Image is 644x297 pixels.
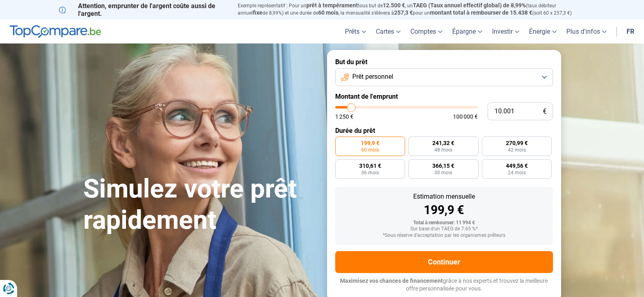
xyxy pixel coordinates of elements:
[335,114,353,119] span: 1 250 €
[335,68,553,86] button: Prêt personnel
[352,72,393,81] span: Prêt personnel
[524,20,562,43] a: Énergie
[335,277,553,293] p: grâce à nos experts et trouvez la meilleure offre personnalisée pour vous.
[359,163,381,169] span: 310,61 €
[453,114,478,119] span: 100 000 €
[434,170,452,175] span: 30 mois
[508,170,526,175] span: 24 mois
[342,204,546,216] div: 199,9 €
[413,2,526,9] span: TAEG (Taux annuel effectif global) de 8,99%
[371,20,405,43] a: Cartes
[59,2,228,17] p: Attention, emprunter de l'argent coûte aussi de l'argent.
[340,277,443,284] span: Maximisez vos chances de financement
[306,2,358,9] span: prêt à tempérament
[340,20,371,43] a: Prêts
[318,9,338,16] span: 60 mois
[335,93,553,100] label: Montant de l'emprunt
[342,193,546,200] div: Estimation mensuelle
[487,20,524,43] a: Investir
[383,2,405,9] span: 12.500 €
[342,233,546,238] div: *Sous réserve d'acceptation par les organismes prêteurs
[253,9,262,16] span: fixe
[335,251,553,273] button: Continuer
[447,20,487,43] a: Épargne
[361,147,379,152] span: 60 mois
[430,9,532,16] span: montant total à rembourser de 15.438 €
[432,163,454,169] span: 366,15 €
[562,20,611,43] a: Plus d'infos
[506,140,528,146] span: 270,99 €
[432,140,454,146] span: 241,32 €
[405,20,447,43] a: Comptes
[361,170,379,175] span: 36 mois
[238,2,585,17] p: Exemple représentatif : Pour un tous but de , un (taux débiteur annuel de 8,99%) et une durée de ...
[342,226,546,232] div: Sur base d'un TAEG de 7.65 %*
[342,220,546,226] div: Total à rembourser: 11 994 €
[506,163,528,169] span: 449,56 €
[543,108,546,115] span: €
[335,127,553,134] label: Durée du prêt
[361,140,379,146] span: 199,9 €
[622,20,639,43] a: fr
[434,147,452,152] span: 48 mois
[83,173,317,236] h1: Simulez votre prêt rapidement
[335,58,553,66] label: But du prêt
[508,147,526,152] span: 42 mois
[10,25,101,38] img: TopCompare
[394,9,413,16] span: 257,3 €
